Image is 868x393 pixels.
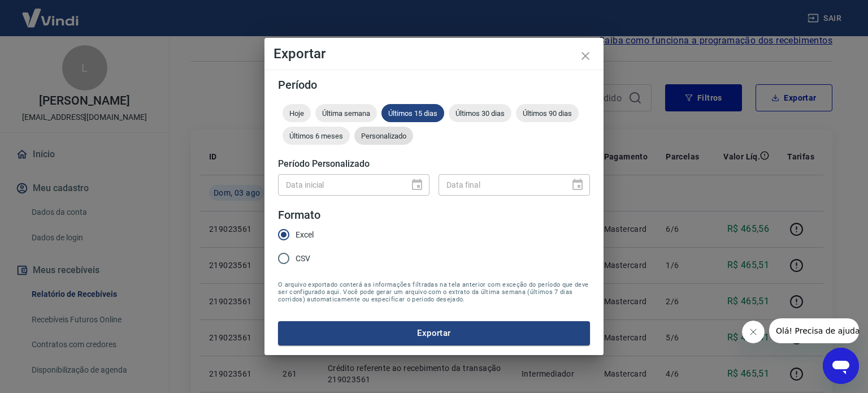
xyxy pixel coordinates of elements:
[278,281,590,303] span: O arquivo exportado conterá as informações filtradas na tela anterior com exceção do período que ...
[516,104,579,122] div: Últimos 90 dias
[283,132,350,140] span: Últimos 6 meses
[296,253,310,265] span: CSV
[283,109,311,118] span: Hoje
[823,348,859,384] iframe: Botão para abrir a janela de mensagens
[449,109,511,118] span: Últimos 30 dias
[278,207,320,223] legend: Formato
[439,174,562,195] input: DD/MM/YYYY
[283,104,311,122] div: Hoje
[354,132,413,140] span: Personalizado
[381,104,444,122] div: Últimos 15 dias
[278,174,401,195] input: DD/MM/YYYY
[274,47,594,61] h4: Exportar
[278,158,590,170] h5: Período Personalizado
[315,109,377,118] span: Última semana
[296,229,314,241] span: Excel
[278,79,590,90] h5: Período
[315,104,377,122] div: Última semana
[742,321,765,343] iframe: Fechar mensagem
[354,127,413,145] div: Personalizado
[769,318,859,343] iframe: Mensagem da empresa
[278,321,590,345] button: Exportar
[283,127,350,145] div: Últimos 6 meses
[449,104,511,122] div: Últimos 30 dias
[381,109,444,118] span: Últimos 15 dias
[572,42,599,70] button: close
[7,8,95,17] span: Olá! Precisa de ajuda?
[516,109,579,118] span: Últimos 90 dias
